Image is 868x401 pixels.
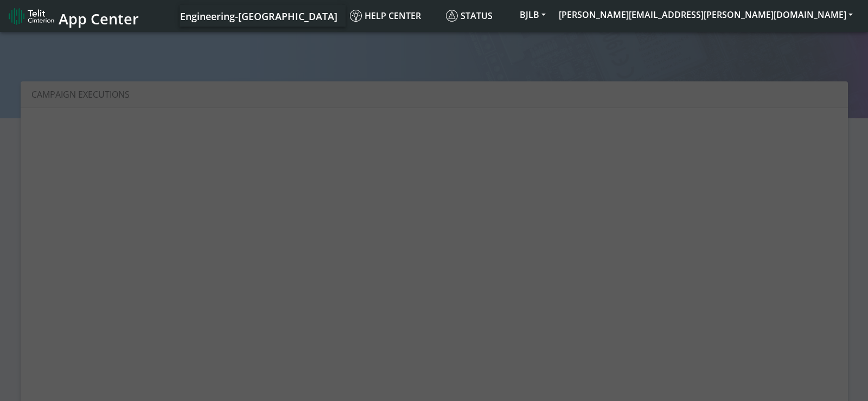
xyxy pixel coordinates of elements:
[180,10,337,23] span: Engineering-[GEOGRAPHIC_DATA]
[552,5,859,24] button: [PERSON_NAME][EMAIL_ADDRESS][PERSON_NAME][DOMAIN_NAME]
[59,9,139,29] span: App Center
[442,5,513,27] a: Status
[346,5,442,27] a: Help center
[350,10,421,22] span: Help center
[446,10,493,22] span: Status
[446,10,458,22] img: status.svg
[513,5,552,24] button: BJLB
[350,10,362,22] img: knowledge.svg
[9,4,137,28] a: App Center
[180,5,337,27] a: Your current platform instance
[9,8,54,25] img: logo-telit-cinterion-gw-new.png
